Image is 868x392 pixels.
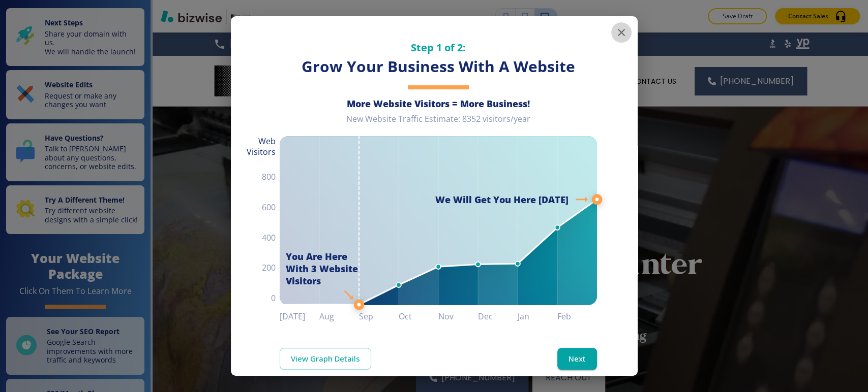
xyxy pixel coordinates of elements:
h6: Sep [359,309,399,323]
h6: Feb [557,309,597,323]
h5: Step 1 of 2: [280,41,597,54]
div: New Website Traffic Estimate: 8352 visitors/year [280,114,597,133]
h6: Oct [399,309,438,323]
button: Next [557,348,597,369]
h6: More Website Visitors = More Business! [280,97,597,110]
h6: Jan [518,309,557,323]
h6: [DATE] [280,309,319,323]
h6: Nov [438,309,478,323]
a: View Graph Details [280,348,371,369]
h6: Dec [478,309,518,323]
h6: Aug [319,309,359,323]
h3: Grow Your Business With A Website [280,56,597,77]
